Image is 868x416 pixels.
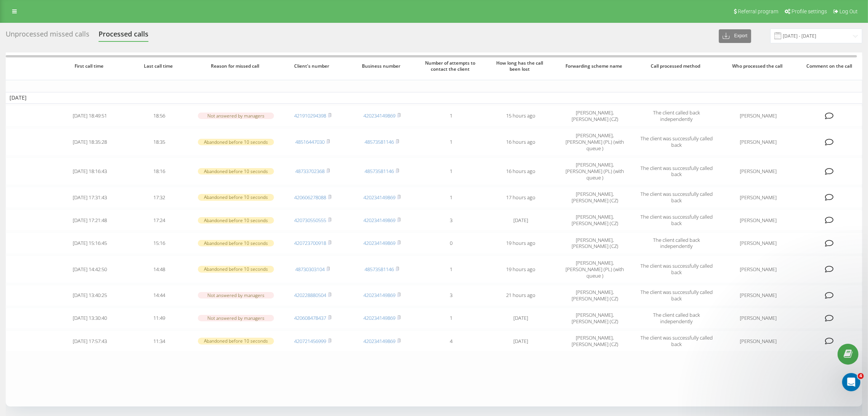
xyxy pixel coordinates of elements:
div: Processed calls [99,30,148,42]
td: 3 [417,210,486,231]
td: [DATE] [486,308,555,329]
td: 0 [417,232,486,254]
td: 1 [417,128,486,156]
td: 3 [417,285,486,306]
td: [PERSON_NAME], [PERSON_NAME] (CZ) [555,285,634,306]
td: 17:32 [124,187,194,208]
td: [DATE] [486,210,555,231]
td: 15:16 [124,232,194,254]
div: Not answered by managers [198,292,274,299]
td: [PERSON_NAME], [PERSON_NAME] (CZ) [555,232,634,254]
td: 11:49 [124,308,194,329]
td: [PERSON_NAME], [PERSON_NAME] (CZ) [555,210,634,231]
td: [PERSON_NAME] [719,105,798,127]
span: Forwarding scheme name [563,63,627,69]
td: [PERSON_NAME], [PERSON_NAME] (PL) (with queue ) [555,128,634,156]
td: [PERSON_NAME] [719,285,798,306]
span: Number of attempts to contact the client [424,60,479,72]
td: 16 hours ago [486,128,555,156]
td: 1 [417,187,486,208]
div: Abandoned before 10 seconds [198,217,274,224]
span: 4 [858,373,864,379]
td: 18:35 [124,128,194,156]
td: The client was successfully called back [634,210,718,231]
td: The client called back independently [634,232,718,254]
a: 48730303104 [295,266,325,273]
td: 17:24 [124,210,194,231]
td: [PERSON_NAME] [719,330,798,352]
a: 420234149869 [363,194,395,201]
span: Reason for missed call [201,63,270,69]
td: The client was successfully called back [634,285,718,306]
a: 420234149869 [363,292,395,299]
td: [PERSON_NAME], [PERSON_NAME] (PL) (with queue ) [555,157,634,185]
td: [DATE] 17:57:43 [55,330,124,352]
button: Export [719,29,751,43]
a: 421910294398 [294,112,326,119]
a: 420721456999 [294,338,326,345]
td: [DATE] 13:30:40 [55,308,124,329]
span: How long has the call been lost [493,60,548,72]
span: Call processed method [642,63,711,69]
td: [DATE] [6,92,862,103]
td: [DATE] 17:31:43 [55,187,124,208]
div: Abandoned before 10 seconds [198,168,274,175]
div: Abandoned before 10 seconds [198,338,274,344]
div: Not answered by managers [198,113,274,119]
td: [PERSON_NAME], [PERSON_NAME] (CZ) [555,105,634,127]
td: [PERSON_NAME] [719,187,798,208]
td: 1 [417,308,486,329]
span: Who processed the call [726,63,790,69]
span: Referral program [738,8,778,14]
a: 420723700918 [294,240,326,246]
td: The client was successfully called back [634,157,718,185]
td: 19 hours ago [486,232,555,254]
span: Business number [354,63,410,69]
td: [PERSON_NAME], [PERSON_NAME] (PL) (with queue ) [555,256,634,283]
td: [PERSON_NAME] [719,256,798,283]
td: 14:44 [124,285,194,306]
td: [PERSON_NAME] [719,157,798,185]
td: 19 hours ago [486,256,555,283]
a: 420234149869 [363,338,395,345]
td: [PERSON_NAME] [719,232,798,254]
td: [DATE] 15:16:45 [55,232,124,254]
td: 1 [417,105,486,127]
a: 48573581146 [365,266,394,273]
span: Log Out [839,8,858,14]
div: Abandoned before 10 seconds [198,240,274,246]
a: 420730550555 [294,217,326,224]
a: 420234149869 [363,314,395,321]
td: [PERSON_NAME] [719,308,798,329]
td: [DATE] 14:42:50 [55,256,124,283]
td: 16 hours ago [486,157,555,185]
td: 1 [417,157,486,185]
td: [DATE] 18:35:28 [55,128,124,156]
td: [DATE] [486,330,555,352]
div: Abandoned before 10 seconds [198,139,274,145]
a: 420234149869 [363,112,395,119]
td: [DATE] 17:21:48 [55,210,124,231]
div: Abandoned before 10 seconds [198,194,274,200]
a: 48573581146 [365,168,394,175]
a: 48573581146 [365,138,394,145]
a: 420608478437 [294,314,326,321]
td: [PERSON_NAME], [PERSON_NAME] (CZ) [555,187,634,208]
td: [DATE] 18:16:43 [55,157,124,185]
td: [DATE] 13:40:25 [55,285,124,306]
td: The client was successfully called back [634,256,718,283]
td: 17 hours ago [486,187,555,208]
td: 4 [417,330,486,352]
td: [DATE] 18:49:51 [55,105,124,127]
td: 11:34 [124,330,194,352]
span: Profile settings [792,8,827,14]
td: 18:16 [124,157,194,185]
span: First call time [62,63,118,69]
td: The client called back independently [634,308,718,329]
td: The client was successfully called back [634,330,718,352]
td: The client was successfully called back [634,187,718,208]
td: [PERSON_NAME], [PERSON_NAME] (CZ) [555,330,634,352]
div: Not answered by managers [198,315,274,321]
a: 420606278088 [294,194,326,201]
a: 420234149869 [363,240,395,246]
